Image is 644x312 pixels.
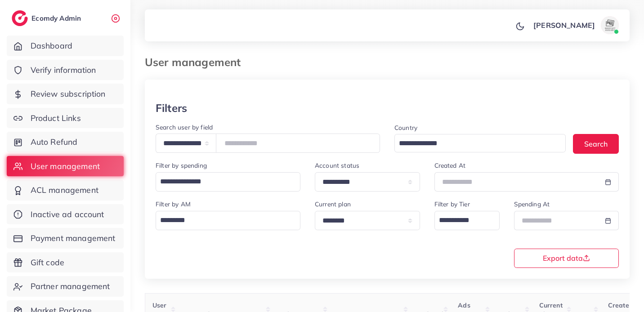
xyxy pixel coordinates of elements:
input: Search for option [157,174,289,189]
a: Verify information [7,60,124,80]
span: Product Links [31,112,81,124]
label: Current plan [315,200,351,209]
img: avatar [601,16,619,34]
a: Review subscription [7,84,124,104]
span: Payment management [31,232,116,244]
a: Partner management [7,276,124,297]
span: ACL management [31,184,98,196]
span: Gift code [31,257,64,268]
a: User management [7,156,124,177]
a: Dashboard [7,36,124,56]
button: Export data [514,249,619,268]
div: Search for option [434,211,500,230]
span: Export data [543,254,590,262]
span: Verify information [31,64,96,76]
label: Filter by spending [156,161,207,170]
div: Search for option [156,172,300,192]
label: Filter by Tier [434,200,470,209]
span: Inactive ad account [31,209,104,220]
button: Search [573,134,619,153]
h3: User management [145,56,248,69]
label: Created At [434,161,466,170]
span: User management [31,160,100,172]
a: Product Links [7,108,124,129]
span: Partner management [31,281,110,292]
div: Search for option [394,134,566,152]
label: Account status [315,161,359,170]
a: Auto Refund [7,132,124,152]
span: Review subscription [31,88,106,100]
div: Search for option [156,211,300,230]
label: Spending At [514,200,550,209]
h2: Ecomdy Admin [31,14,83,22]
a: Inactive ad account [7,204,124,225]
a: ACL management [7,180,124,201]
input: Search for option [396,137,554,151]
a: Payment management [7,228,124,249]
label: Search user by field [156,123,213,132]
img: logo [12,10,28,26]
a: Gift code [7,252,124,273]
a: [PERSON_NAME]avatar [528,16,622,34]
a: logoEcomdy Admin [12,10,83,26]
label: Country [394,123,417,132]
p: [PERSON_NAME] [533,20,595,31]
span: Auto Refund [31,136,78,148]
input: Search for option [157,213,289,228]
span: Dashboard [31,40,72,52]
h3: Filters [156,102,187,115]
label: Filter by AM [156,200,191,209]
input: Search for option [436,213,488,228]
